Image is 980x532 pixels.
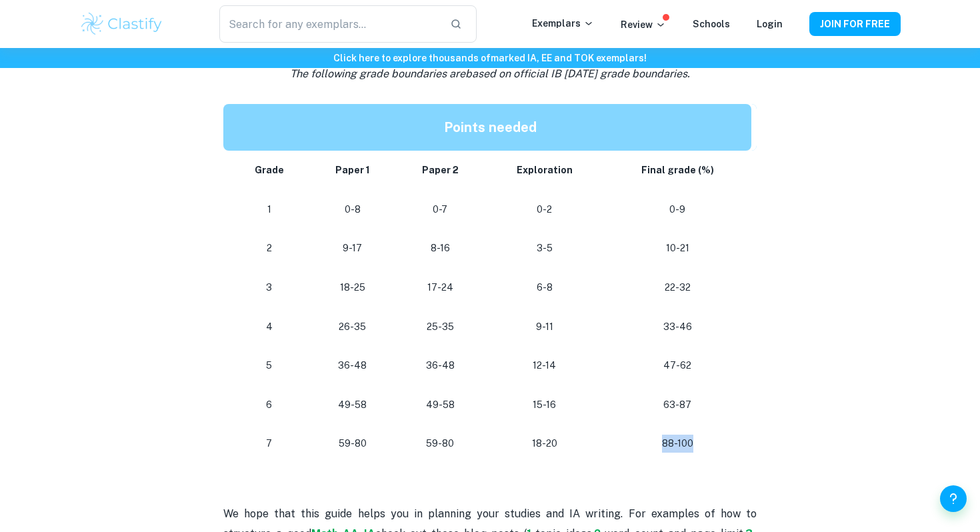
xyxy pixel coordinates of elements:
p: 18-20 [495,435,593,453]
p: 9-17 [320,239,385,257]
p: 7 [239,435,299,453]
strong: Paper 1 [335,165,370,175]
p: 8-16 [406,239,474,257]
strong: Paper 2 [422,165,459,175]
strong: Final grade (%) [641,165,714,175]
p: 63-87 [615,396,741,414]
p: 10-21 [615,239,741,257]
p: Review [621,17,666,32]
p: 88-100 [615,435,741,453]
p: 49-58 [320,396,385,414]
p: 0-8 [320,201,385,219]
strong: Points needed [444,119,537,135]
p: 15-16 [495,396,593,414]
strong: Grade [255,165,284,175]
img: Clastify logo [79,11,164,37]
p: 33-46 [615,318,741,336]
input: Search for any exemplars... [219,5,439,43]
p: 4 [239,318,299,336]
span: based on official IB [DATE] grade boundaries. [465,67,690,80]
p: 6 [239,396,299,414]
a: Login [757,19,783,29]
p: 36-48 [320,357,385,375]
p: 49-58 [406,396,474,414]
p: 0-9 [615,201,741,219]
p: 6-8 [495,279,593,297]
p: 5 [239,357,299,375]
p: Exemplars [532,16,594,31]
p: 0-2 [495,201,593,219]
a: Schools [693,19,730,29]
p: 22-32 [615,279,741,297]
p: 18-25 [320,279,385,297]
p: 59-80 [406,435,474,453]
p: 9-11 [495,318,593,336]
p: 17-24 [406,279,474,297]
i: The following grade boundaries are [290,67,690,80]
p: 2 [239,239,299,257]
strong: Exploration [517,165,573,175]
p: 25-35 [406,318,474,336]
button: JOIN FOR FREE [809,12,901,36]
p: 1 [239,201,299,219]
p: 3 [239,279,299,297]
p: 26-35 [320,318,385,336]
p: 3-5 [495,239,593,257]
p: 47-62 [615,357,741,375]
p: 36-48 [406,357,474,375]
p: 12-14 [495,357,593,375]
p: 0-7 [406,201,474,219]
p: 59-80 [320,435,385,453]
h6: Click here to explore thousands of marked IA, EE and TOK exemplars ! [3,51,977,65]
button: Help and Feedback [940,485,967,512]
